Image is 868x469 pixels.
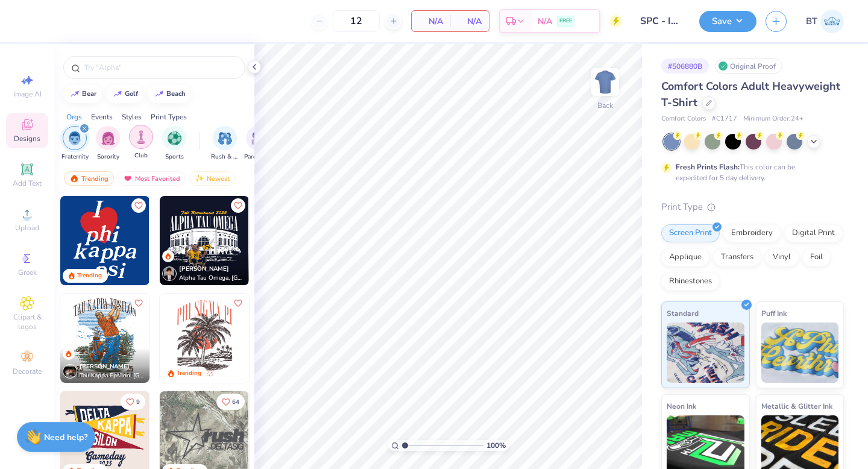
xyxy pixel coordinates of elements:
[125,90,138,97] div: golf
[676,162,824,183] div: This color can be expedited for 5 day delivery.
[14,134,40,143] span: Designs
[160,196,249,285] img: 642ee57d-cbfd-4e95-af9a-eb76752c2561
[44,432,87,443] strong: Need help?
[712,114,737,124] span: # C1717
[134,130,148,144] img: Club Image
[168,131,181,145] img: Sports Image
[106,85,143,103] button: golf
[244,153,272,162] span: Parent's Weekend
[61,126,89,162] div: filter for Fraternity
[18,268,37,277] span: Greek
[162,126,186,162] button: filter button
[136,399,140,405] span: 9
[248,196,338,285] img: ce1a5c7d-473b-49b2-a901-342ef3f841aa
[538,15,552,28] span: N/A
[80,371,145,380] span: Tau Kappa Epsilon, [GEOGRAPHIC_DATA][US_STATE]
[248,294,338,383] img: 2d8a663a-a8d3-40c1-a8c2-fc0748ef6b73
[13,178,42,188] span: Add Text
[559,17,572,25] span: FREE
[63,364,77,379] img: Avatar
[244,126,272,162] button: filter button
[631,9,690,33] input: Untitled Design
[723,224,781,242] div: Embroidery
[661,248,709,266] div: Applique
[97,153,119,162] span: Sorority
[784,224,843,242] div: Digital Print
[131,198,146,213] button: Like
[211,126,239,162] button: filter button
[216,394,245,410] button: Like
[166,90,186,97] div: beach
[676,162,740,172] strong: Fresh Prints Flash:
[179,274,244,283] span: Alpha Tau Omega, [GEOGRAPHIC_DATA]
[661,58,709,74] div: # 506880B
[333,10,380,32] input: – –
[13,367,42,376] span: Decorate
[60,294,149,383] img: eb213d54-80e9-4060-912d-9752b3a91b98
[162,266,177,281] img: Avatar
[118,171,186,186] div: Most Favorited
[6,312,48,332] span: Clipart & logos
[743,114,804,124] span: Minimum Order: 24 +
[661,114,706,124] span: Comfort Colors
[597,100,613,111] div: Back
[232,399,239,405] span: 64
[61,153,89,162] span: Fraternity
[134,151,148,160] span: Club
[419,15,443,28] span: N/A
[165,153,184,162] span: Sports
[802,248,831,266] div: Foil
[149,294,238,383] img: fce72644-5a51-4a8d-92bd-a60745c9fb8f
[713,248,761,266] div: Transfers
[667,400,696,412] span: Neon Ink
[149,196,238,285] img: 8dd0a095-001a-4357-9dc2-290f0919220d
[101,131,115,145] img: Sorority Image
[61,126,89,162] button: filter button
[761,307,787,319] span: Puff Ink
[122,112,142,122] div: Styles
[761,323,839,383] img: Puff Ink
[77,271,102,280] div: Trending
[667,323,744,383] img: Standard
[91,112,113,122] div: Events
[715,58,782,74] div: Original Proof
[806,10,844,33] a: BT
[66,112,82,122] div: Orgs
[820,10,844,33] img: Brady Teichman
[80,362,130,371] span: [PERSON_NAME]
[13,89,42,99] span: Image AI
[63,85,102,103] button: bear
[765,248,799,266] div: Vinyl
[661,200,844,214] div: Print Type
[661,272,720,291] div: Rhinestones
[82,90,96,97] div: bear
[177,369,201,378] div: Trending
[761,400,832,412] span: Metallic & Glitter Ink
[231,296,245,310] button: Like
[154,90,164,98] img: trend_line.gif
[244,126,272,162] div: filter for Parent's Weekend
[121,394,145,410] button: Like
[151,112,187,122] div: Print Types
[83,61,237,74] input: Try "Alpha"
[458,15,482,28] span: N/A
[60,196,149,285] img: f6158eb7-cc5b-49f7-a0db-65a8f5223f4c
[699,11,756,32] button: Save
[661,79,840,110] span: Comfort Colors Adult Heavyweight T-Shirt
[667,307,699,319] span: Standard
[96,126,120,162] button: filter button
[69,174,79,183] img: trending.gif
[195,174,204,183] img: Newest.gif
[661,224,720,242] div: Screen Print
[64,171,114,186] div: Trending
[806,14,817,28] span: BT
[129,125,153,160] div: filter for Club
[251,131,265,145] img: Parent's Weekend Image
[160,294,249,383] img: e74190f9-449c-44ba-99ac-ddc219d5e746
[189,171,235,186] div: Newest
[148,85,191,103] button: beach
[179,265,229,273] span: [PERSON_NAME]
[15,223,39,233] span: Upload
[96,126,120,162] div: filter for Sorority
[211,126,239,162] div: filter for Rush & Bid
